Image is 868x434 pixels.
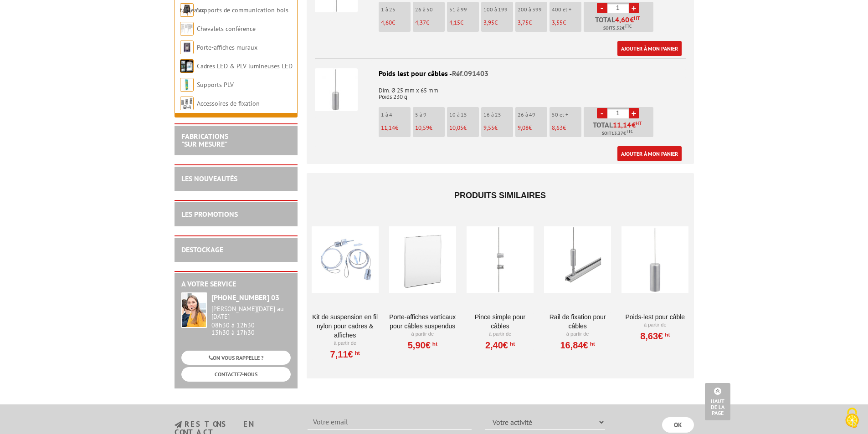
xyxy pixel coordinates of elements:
a: - [597,108,607,118]
h2: A votre service [181,280,291,288]
span: 4,37 [415,19,426,26]
p: À partir de [467,331,534,338]
p: 50 et + [552,112,581,118]
span: 4,60 [381,19,392,26]
span: 4,15 [449,19,460,26]
p: 1 à 25 [381,6,411,13]
a: Pince simple pour câbles [467,312,534,331]
span: 10,59 [415,124,429,132]
img: widget-service.jpg [181,292,207,328]
img: Chevalets conférence [180,22,194,36]
sup: HT [663,332,670,338]
p: 26 à 49 [518,112,547,118]
p: À partir de [544,331,611,338]
a: Accessoires de fixation [197,99,260,107]
sup: TTC [625,24,632,29]
span: Soit € [602,130,633,137]
span: Soit € [603,25,632,32]
span: 9,08 [518,124,529,132]
sup: HT [636,120,642,127]
p: À partir de [389,331,456,338]
span: Produits similaires [454,191,546,200]
span: 13.37 [611,130,623,137]
div: 08h30 à 12h30 13h30 à 17h30 [211,305,291,337]
a: DESTOCKAGE [181,245,223,254]
span: 3,75 [518,19,529,26]
a: Chevalets conférence [197,25,256,33]
a: + [629,3,639,13]
img: Poids lest pour câbles [315,68,358,111]
a: Ajouter à mon panier [617,146,682,161]
a: 5,90€HT [408,342,437,348]
sup: HT [353,350,360,356]
sup: HT [431,341,437,347]
p: 1 à 4 [381,112,411,118]
span: 9,55 [483,124,494,132]
p: 10 à 15 [449,112,479,118]
p: € [552,20,581,26]
a: Cadres LED & PLV lumineuses LED [197,62,293,70]
p: € [381,125,411,131]
a: CONTACTEZ-NOUS [181,367,291,381]
p: € [518,20,547,26]
span: 11,14 [613,121,632,128]
sup: HT [588,341,595,347]
a: Ajouter à mon panier [617,41,682,56]
p: € [449,125,479,131]
a: + [629,108,639,118]
a: 7,11€HT [330,352,360,357]
p: 26 à 50 [415,6,445,13]
span: 8,63 [552,124,563,132]
span: 3,55 [552,19,563,26]
a: Poids-lest pour câble [621,312,688,322]
sup: TTC [626,129,633,134]
button: Cookies (fenêtre modale) [836,403,868,434]
p: € [449,20,479,26]
p: € [483,125,513,131]
strong: [PHONE_NUMBER] 03 [211,293,279,302]
a: Rail de fixation pour câbles [544,312,611,331]
p: 200 à 399 [518,6,547,13]
span: Réf.091403 [452,69,488,78]
a: 8,63€HT [640,333,670,339]
sup: HT [634,15,640,21]
p: € [381,20,411,26]
p: À partir de [621,322,688,329]
p: 100 à 199 [483,6,513,13]
p: 51 à 99 [449,6,479,13]
img: Cookies (fenêtre modale) [841,407,863,429]
p: € [415,20,445,26]
span: € [615,16,640,23]
a: Supports PLV [197,81,234,89]
p: € [415,125,445,131]
img: Supports PLV [180,78,194,92]
input: Votre email [308,414,472,430]
span: 4,60 [615,16,630,23]
p: À partir de [312,340,379,347]
a: 16,84€HT [560,342,595,348]
a: Haut de la page [705,383,730,420]
a: Supports de communication bois [197,6,288,14]
img: Accessoires de fixation [180,97,194,110]
div: [PERSON_NAME][DATE] au [DATE] [211,305,291,321]
span: 10,05 [449,124,463,132]
span: € [613,121,642,128]
img: Porte-affiches muraux [180,41,194,54]
p: € [483,20,513,26]
img: Cadres LED & PLV lumineuses LED [180,59,194,73]
span: 3,95 [483,19,494,26]
a: FABRICATIONS"Sur Mesure" [181,132,228,149]
a: LES NOUVEAUTÉS [181,174,237,183]
a: 2,40€HT [485,342,515,348]
a: - [597,3,607,13]
a: Porte-affiches verticaux pour câbles suspendus [389,312,456,331]
p: 16 à 25 [483,112,513,118]
a: LES PROMOTIONS [181,209,238,219]
a: Kit de suspension en fil nylon pour cadres & affiches [312,312,379,340]
img: newsletter.jpg [175,421,182,429]
p: 400 et + [552,6,581,13]
div: Poids lest pour câbles - [315,68,686,79]
span: 5.52 [613,25,622,32]
p: € [518,125,547,131]
span: 11,14 [381,124,395,132]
